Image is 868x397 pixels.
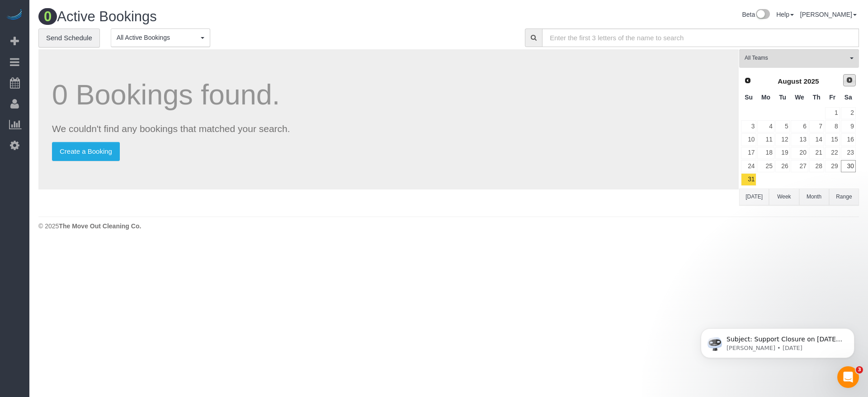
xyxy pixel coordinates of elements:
[791,160,808,172] a: 27
[775,160,790,172] a: 26
[829,189,859,205] button: Range
[775,120,790,132] a: 5
[52,122,725,135] p: We couldn't find any bookings that matched your search.
[809,120,824,132] a: 7
[776,11,794,18] a: Help
[841,133,856,146] a: 16
[841,120,856,132] a: 9
[837,366,859,388] iframe: Intercom live chat
[795,94,804,101] span: Wednesday
[542,28,859,47] input: Enter the first 3 letters of the name to search
[841,160,856,172] a: 30
[38,28,100,47] a: Send Schedule
[775,133,790,146] a: 12
[38,222,859,231] div: © 2025
[741,173,756,185] a: 31
[829,94,835,101] span: Friday
[761,94,770,101] span: Monday
[856,366,863,373] span: 3
[757,133,774,146] a: 11
[769,189,799,205] button: Week
[52,79,725,110] h1: 0 Bookings found.
[745,94,753,101] span: Sunday
[687,309,868,373] iframe: Intercom notifications message
[741,75,754,87] a: Prev
[825,107,840,119] a: 1
[800,11,857,18] a: [PERSON_NAME]
[38,9,442,24] h1: Active Bookings
[111,28,210,47] button: All Active Bookings
[841,147,856,159] a: 23
[5,9,24,22] img: Automaid Logo
[742,11,770,18] a: Beta
[846,76,853,84] span: Next
[757,147,774,159] a: 18
[791,120,808,132] a: 6
[809,133,824,146] a: 14
[52,142,120,161] a: Create a Booking
[59,222,141,230] strong: The Move Out Cleaning Co.
[843,74,856,87] a: Next
[744,77,751,84] span: Prev
[757,120,774,132] a: 4
[799,189,829,205] button: Month
[825,133,840,146] a: 15
[809,147,824,159] a: 21
[739,49,859,63] ol: All Teams
[739,49,859,68] button: All Teams
[803,77,819,85] span: 2025
[809,160,824,172] a: 28
[813,94,821,101] span: Thursday
[778,77,802,85] span: August
[741,160,756,172] a: 24
[779,94,786,101] span: Tuesday
[757,160,774,172] a: 25
[841,107,856,119] a: 2
[741,120,756,132] a: 3
[38,8,57,25] span: 0
[791,133,808,146] a: 13
[825,120,840,132] a: 8
[739,189,769,205] button: [DATE]
[825,147,840,159] a: 22
[775,147,790,159] a: 19
[745,54,848,62] span: All Teams
[825,160,840,172] a: 29
[741,133,756,146] a: 10
[755,9,770,21] img: New interface
[791,147,808,159] a: 20
[844,94,852,101] span: Saturday
[741,147,756,159] a: 17
[117,33,198,42] span: All Active Bookings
